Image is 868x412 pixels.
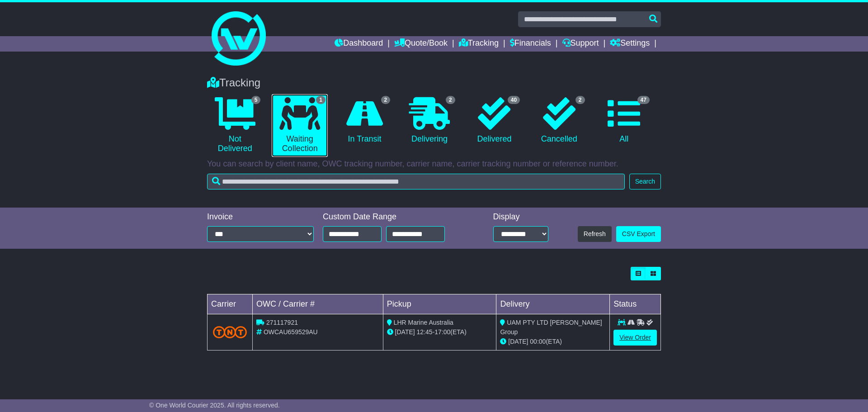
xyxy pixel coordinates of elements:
span: 2 [381,96,391,104]
a: Dashboard [335,36,383,52]
a: 2 Cancelled [531,94,587,147]
a: 40 Delivered [467,94,522,147]
a: Tracking [459,36,499,52]
a: CSV Export [616,226,661,242]
span: 47 [637,96,650,104]
a: Settings [610,36,650,52]
a: View Order [613,330,657,346]
a: 5 Not Delivered [207,94,263,157]
a: Financials [510,36,551,52]
span: © One World Courier 2025. All rights reserved. [149,402,280,409]
span: 5 [251,96,261,104]
span: UAM PTY LTD [PERSON_NAME] Group [500,319,602,336]
td: Carrier [208,294,253,314]
button: Refresh [578,226,612,242]
img: TNT_Domestic.png [213,326,247,338]
span: 17:00 [434,328,450,336]
span: OWCAU659529AU [264,328,318,336]
div: Invoice [207,212,314,222]
td: Status [610,294,661,314]
span: 271117921 [266,319,298,326]
div: (ETA) [500,337,606,346]
span: 1 [316,96,325,104]
div: Custom Date Range [323,212,468,222]
a: 2 In Transit [337,94,392,147]
td: OWC / Carrier # [253,294,383,314]
td: Pickup [383,294,496,314]
button: Search [629,174,661,189]
a: 1 Waiting Collection [272,94,327,157]
span: LHR Marine Australia [394,319,453,326]
div: Display [493,212,548,222]
span: 00:00 [530,338,546,345]
a: 2 Delivering [401,94,457,147]
span: 2 [446,96,455,104]
span: 2 [576,96,585,104]
p: You can search by client name, OWC tracking number, carrier name, carrier tracking number or refe... [207,159,661,169]
a: Support [562,36,599,52]
a: Quote/Book [394,36,448,52]
a: 47 All [596,94,652,147]
div: - (ETA) [387,327,493,337]
span: [DATE] [508,338,528,345]
div: Tracking [203,76,665,90]
span: 40 [508,96,520,104]
span: 12:45 [417,328,433,336]
td: Delivery [496,294,610,314]
span: [DATE] [395,328,415,336]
